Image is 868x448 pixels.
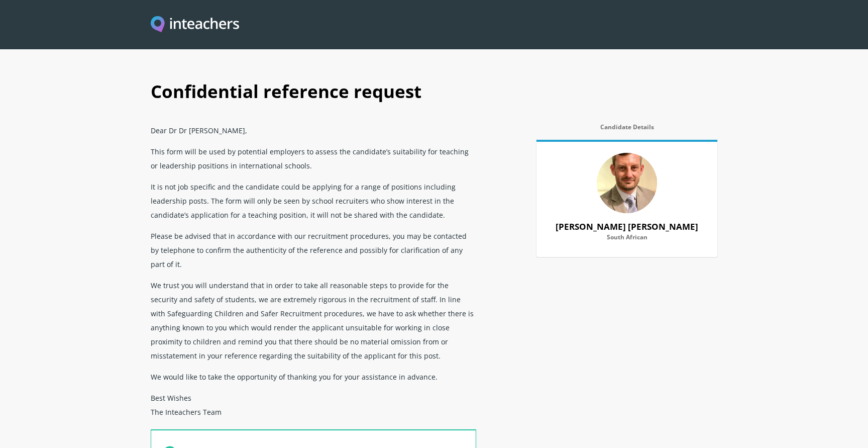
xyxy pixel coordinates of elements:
[549,234,705,247] label: South African
[151,70,717,120] h1: Confidential reference request
[151,16,239,34] img: Inteachers
[151,275,476,366] p: We trust you will understand that in order to take all reasonable steps to provide for the securi...
[536,124,717,137] label: Candidate Details
[151,16,239,34] a: Visit this site's homepage
[151,120,476,141] p: Dear Dr Dr [PERSON_NAME],
[151,366,476,387] p: We would like to take the opportunity of thanking you for your assistance in advance.
[151,141,476,176] p: This form will be used by potential employers to assess the candidate’s suitability for teaching ...
[151,225,476,275] p: Please be advised that in accordance with our recruitment procedures, you may be contacted by tel...
[556,221,698,232] strong: [PERSON_NAME] [PERSON_NAME]
[151,176,476,225] p: It is not job specific and the candidate could be applying for a range of positions including lea...
[597,153,657,213] img: 80744
[151,387,476,429] p: Best Wishes The Inteachers Team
